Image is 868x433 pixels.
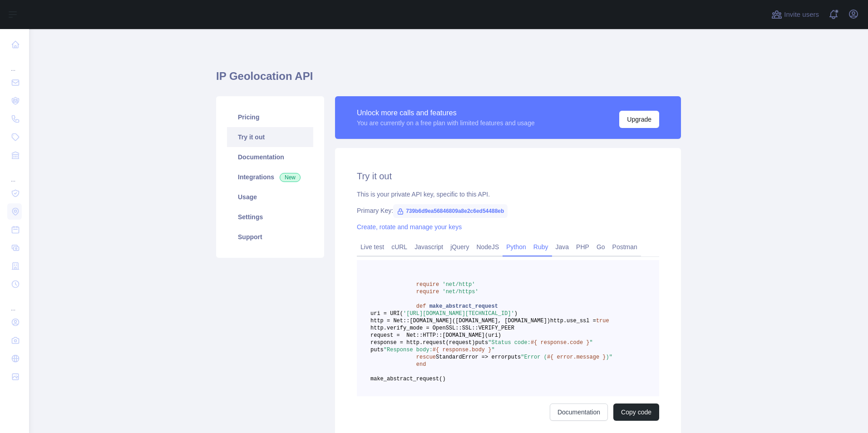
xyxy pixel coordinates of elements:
span: )" [606,354,612,360]
a: cURL [388,240,411,254]
button: Copy code [613,403,659,421]
span: 739b6d9ea56846809a8e2c6ed54488eb [393,204,508,218]
a: Postman [609,240,641,254]
span: response = http.request(request) [370,340,475,346]
a: Python [503,240,530,254]
span: http = Net::[DOMAIN_NAME]([DOMAIN_NAME], [DOMAIN_NAME]) [370,318,550,324]
span: New [280,173,301,182]
a: Try it out [227,127,313,147]
a: PHP [572,240,593,254]
span: uri = URI( [370,310,403,317]
button: Invite users [769,7,821,22]
div: Unlock more calls and features [357,108,535,118]
span: make_abstract_request() [370,376,446,382]
span: " [590,340,593,346]
a: Go [593,240,609,254]
a: Create, rotate and manage your keys [357,223,462,231]
span: http.verify_mode = OpenSSL::SSL::VERIFY_PEER [370,325,514,331]
button: Upgrade [619,111,659,128]
span: make_abstract_request [429,303,498,310]
a: Documentation [227,147,313,167]
span: ) [514,310,518,317]
div: You are currently on a free plan with limited features and usage [357,118,535,128]
h1: IP Geolocation API [216,69,681,91]
span: 'net/http' [442,281,475,288]
h2: Try it out [357,170,659,182]
div: Primary Key: [357,206,659,215]
span: "Response body: [384,347,433,353]
span: end [416,361,426,368]
a: Ruby [530,240,552,254]
span: #{ response.code } [531,340,590,346]
a: Support [227,227,313,247]
a: NodeJS [473,240,503,254]
span: require [416,289,439,295]
a: Usage [227,187,313,207]
a: Java [552,240,573,254]
span: #{ error.message } [547,354,606,360]
span: puts [370,347,384,353]
span: " [491,347,494,353]
span: 'net/https' [442,289,478,295]
a: Settings [227,207,313,227]
a: Live test [357,240,388,254]
a: Pricing [227,107,313,127]
span: require [416,281,439,288]
span: StandardError => error [436,354,508,360]
a: Integrations New [227,167,313,187]
span: Invite users [784,10,819,20]
div: ... [7,294,22,312]
span: rescue [416,354,436,360]
span: puts [508,354,521,360]
span: true [596,318,609,324]
span: http.use_ssl = [550,318,596,324]
span: "Error ( [521,354,547,360]
div: ... [7,165,22,183]
span: '[URL][DOMAIN_NAME][TECHNICAL_ID]' [403,310,514,317]
a: Documentation [550,403,608,421]
div: ... [7,54,22,73]
a: jQuery [447,240,473,254]
span: "Status code: [488,340,531,346]
span: def [416,303,426,310]
a: Javascript [411,240,447,254]
span: request = Net::HTTP::[DOMAIN_NAME](uri) [370,332,501,339]
span: puts [475,340,488,346]
span: #{ response.body } [433,347,492,353]
div: This is your private API key, specific to this API. [357,190,659,199]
